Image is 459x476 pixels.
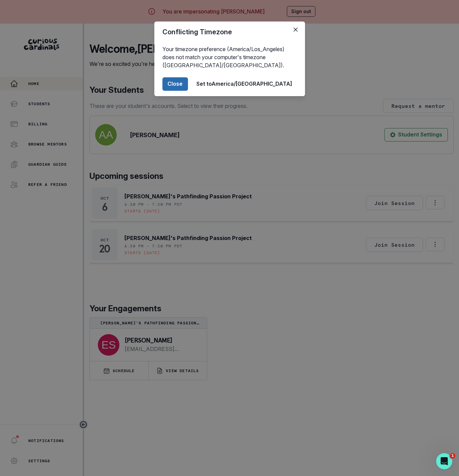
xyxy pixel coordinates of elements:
[192,77,297,91] button: Set toAmerica/[GEOGRAPHIC_DATA]
[162,77,188,91] button: Close
[450,453,455,459] span: 1
[154,42,305,72] div: Your timezone preference (America/Los_Angeles) does not match your computer's timezone ([GEOGRAPH...
[436,453,452,469] iframe: Intercom live chat
[154,22,305,42] header: Conflicting Timezone
[290,24,301,35] button: Close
